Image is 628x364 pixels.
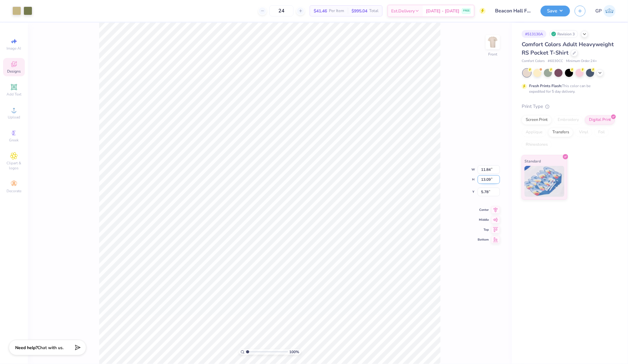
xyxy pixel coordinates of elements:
[522,59,545,64] span: Comfort Colors
[595,5,616,17] a: GP
[604,5,616,17] img: Gene Padilla
[478,228,489,232] span: Top
[489,51,498,57] div: Front
[8,115,20,120] span: Upload
[269,5,294,16] input: – –
[38,345,64,351] span: Chat with us.
[352,8,367,14] span: $995.04
[426,8,459,14] span: [DATE] - [DATE]
[314,8,327,14] span: $41.46
[585,115,615,125] div: Digital Print
[487,36,499,48] img: Front
[522,115,552,125] div: Screen Print
[524,158,541,164] span: Standard
[7,46,21,51] span: Image AI
[522,140,552,149] div: Rhinestones
[478,208,489,212] span: Center
[548,59,563,64] span: # 6030CC
[490,5,536,17] input: Untitled Design
[329,8,344,14] span: Per Item
[290,349,299,355] span: 100 %
[522,128,546,137] div: Applique
[529,83,605,94] div: This color can be expedited for 5 day delivery.
[391,8,415,14] span: Est. Delivery
[522,103,616,110] div: Print Type
[478,218,489,222] span: Middle
[15,345,38,351] strong: Need help?
[7,69,21,74] span: Designs
[548,128,573,137] div: Transfers
[522,41,614,56] span: Comfort Colors Adult Heavyweight RS Pocket T-Shirt
[529,83,562,88] strong: Fresh Prints Flash:
[524,166,564,197] img: Standard
[9,138,19,143] span: Greek
[575,128,592,137] div: Vinyl
[463,9,470,13] span: FREE
[7,189,21,193] span: Decorate
[595,7,602,15] span: GP
[566,59,597,64] span: Minimum Order: 24 +
[541,6,570,16] button: Save
[369,8,378,14] span: Total
[478,237,489,242] span: Bottom
[550,30,578,38] div: Revision 3
[522,30,546,38] div: # 513130A
[554,115,583,125] div: Embroidery
[3,161,25,171] span: Clipart & logos
[7,92,21,97] span: Add Text
[594,128,609,137] div: Foil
